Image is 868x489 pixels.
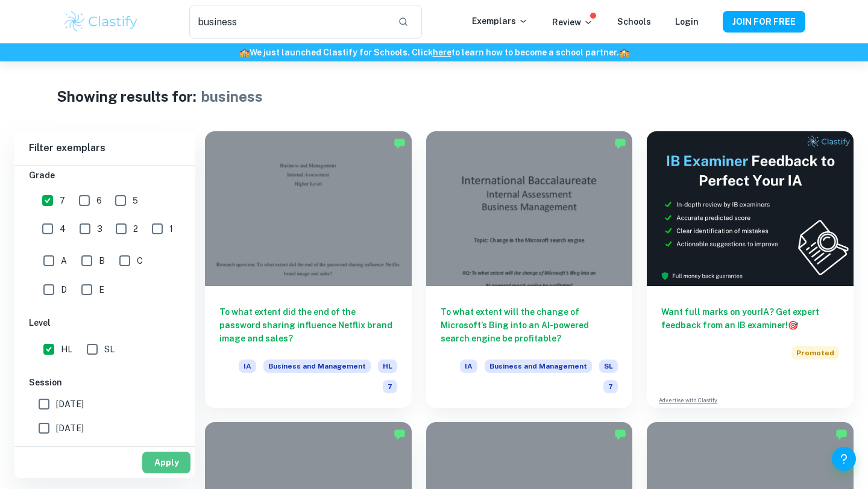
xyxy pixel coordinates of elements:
[205,131,412,408] a: To what extent did the end of the password sharing influence Netflix brand image and sales?IABusi...
[788,320,798,330] span: 🎯
[14,131,195,165] h6: Filter exemplars
[659,396,717,405] a: Advertise with Clastify
[239,48,250,57] span: 🏫
[96,194,102,207] span: 6
[61,254,67,267] span: A
[614,428,626,440] img: Marked
[552,16,593,29] p: Review
[460,360,477,373] span: IA
[201,86,263,107] h1: business
[603,380,618,393] span: 7
[2,46,866,59] h6: We just launched Clastify for Schools. Click to learn how to become a school partner.
[647,131,854,286] img: Thumbnail
[29,376,181,389] h6: Session
[99,283,104,296] span: E
[63,10,139,34] img: Clastify logo
[29,316,181,329] h6: Level
[619,48,629,57] span: 🏫
[97,222,102,235] span: 3
[472,14,528,28] p: Exemplars
[57,86,197,107] h1: Showing results for:
[137,254,143,267] span: C
[832,447,856,471] button: Help and Feedback
[56,397,84,411] span: [DATE]
[441,305,618,345] h6: To what extent will the change of Microsoft’s Bing into an AI-powered search engine be profitable?
[791,346,839,360] span: Promoted
[169,222,173,235] span: 1
[142,452,190,473] button: Apply
[723,11,805,33] button: JOIN FOR FREE
[394,428,406,440] img: Marked
[56,422,84,435] span: [DATE]
[835,428,848,440] img: Marked
[99,254,105,267] span: B
[60,222,66,235] span: 4
[61,343,72,356] span: HL
[133,194,138,207] span: 5
[29,169,181,182] h6: Grade
[599,360,618,373] span: SL
[239,360,256,373] span: IA
[61,283,67,296] span: D
[104,343,115,356] span: SL
[426,131,633,408] a: To what extent will the change of Microsoft’s Bing into an AI-powered search engine be profitable...
[133,222,138,235] span: 2
[614,137,626,149] img: Marked
[647,131,854,408] a: Want full marks on yourIA? Get expert feedback from an IB examiner!PromotedAdvertise with Clastify
[394,137,406,149] img: Marked
[485,360,592,373] span: Business and Management
[189,5,388,39] input: Search for any exemplars...
[675,17,699,26] a: Login
[433,48,451,57] a: here
[617,17,651,26] a: Schools
[219,305,397,345] h6: To what extent did the end of the password sharing influence Netflix brand image and sales?
[661,305,839,332] h6: Want full marks on your IA ? Get expert feedback from an IB examiner!
[263,360,371,373] span: Business and Management
[378,360,397,373] span: HL
[60,194,65,207] span: 7
[383,380,397,393] span: 7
